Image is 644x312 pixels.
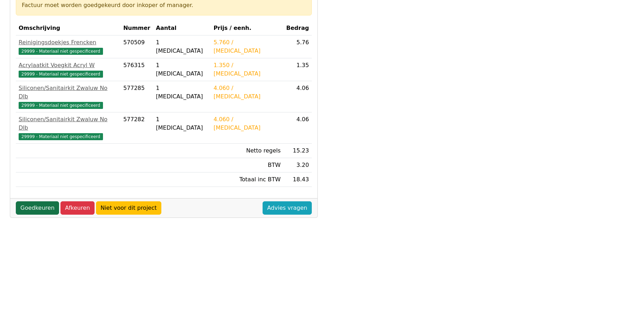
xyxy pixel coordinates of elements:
span: 29999 - Materiaal niet gespecificeerd [19,71,103,78]
td: 18.43 [283,173,312,187]
div: 1 [MEDICAL_DATA] [156,38,208,55]
div: 4.060 / [MEDICAL_DATA] [213,84,281,101]
td: 577285 [121,81,153,112]
td: 15.23 [283,144,312,158]
td: Totaal inc BTW [211,173,283,187]
div: Siliconen/Sanitairkit Zwaluw No Dlb [19,84,118,101]
div: Reinigingsdoekjes Frencken [19,38,118,47]
span: 29999 - Materiaal niet gespecificeerd [19,48,103,55]
a: Reinigingsdoekjes Frencken29999 - Materiaal niet gespecificeerd [19,38,118,55]
div: Siliconen/Sanitairkit Zwaluw No Dlb [19,115,118,132]
td: 3.20 [283,158,312,173]
td: 4.06 [283,81,312,112]
td: BTW [211,158,283,173]
th: Prijs / eenh. [211,21,283,35]
div: Factuur moet worden goedgekeurd door inkoper of manager. [22,1,306,9]
td: 576315 [121,58,153,81]
th: Omschrijving [16,21,121,35]
div: 5.760 / [MEDICAL_DATA] [213,38,281,55]
a: Advies vragen [263,201,312,215]
th: Nummer [121,21,153,35]
th: Bedrag [283,21,312,35]
div: 4.060 / [MEDICAL_DATA] [213,115,281,132]
div: Acrylaatkit Voegkit Acryl W [19,61,118,70]
div: 1.350 / [MEDICAL_DATA] [213,61,281,78]
td: 1.35 [283,58,312,81]
a: Afkeuren [60,201,95,215]
span: 29999 - Materiaal niet gespecificeerd [19,133,103,140]
a: Niet voor dit project [96,201,161,215]
span: 29999 - Materiaal niet gespecificeerd [19,102,103,109]
div: 1 [MEDICAL_DATA] [156,84,208,101]
div: 1 [MEDICAL_DATA] [156,115,208,132]
a: Siliconen/Sanitairkit Zwaluw No Dlb29999 - Materiaal niet gespecificeerd [19,115,118,141]
a: Siliconen/Sanitairkit Zwaluw No Dlb29999 - Materiaal niet gespecificeerd [19,84,118,109]
td: Netto regels [211,144,283,158]
a: Goedkeuren [16,201,59,215]
td: 4.06 [283,112,312,144]
td: 5.76 [283,35,312,58]
div: 1 [MEDICAL_DATA] [156,61,208,78]
a: Acrylaatkit Voegkit Acryl W29999 - Materiaal niet gespecificeerd [19,61,118,78]
td: 577282 [121,112,153,144]
th: Aantal [153,21,211,35]
td: 570509 [121,35,153,58]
